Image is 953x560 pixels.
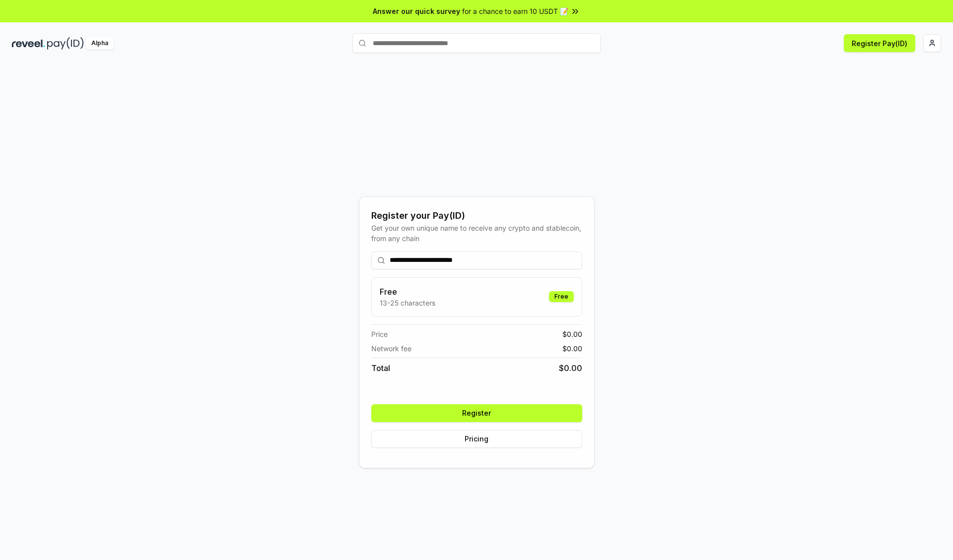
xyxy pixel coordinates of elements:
[380,286,435,298] h3: Free
[549,291,574,302] div: Free
[371,223,582,244] div: Get your own unique name to receive any crypto and stablecoin, from any chain
[371,362,390,374] span: Total
[844,34,915,52] button: Register Pay(ID)
[462,6,568,16] span: for a chance to earn 10 USDT 📝
[562,343,582,354] span: $ 0.00
[12,37,45,50] img: reveel_dark
[371,209,582,223] div: Register your Pay(ID)
[380,298,435,308] p: 13-25 characters
[47,37,84,50] img: pay_id
[371,329,388,339] span: Price
[371,430,582,448] button: Pricing
[371,404,582,422] button: Register
[86,37,114,50] div: Alpha
[562,329,582,339] span: $ 0.00
[373,6,460,16] span: Answer our quick survey
[559,362,582,374] span: $ 0.00
[371,343,411,354] span: Network fee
